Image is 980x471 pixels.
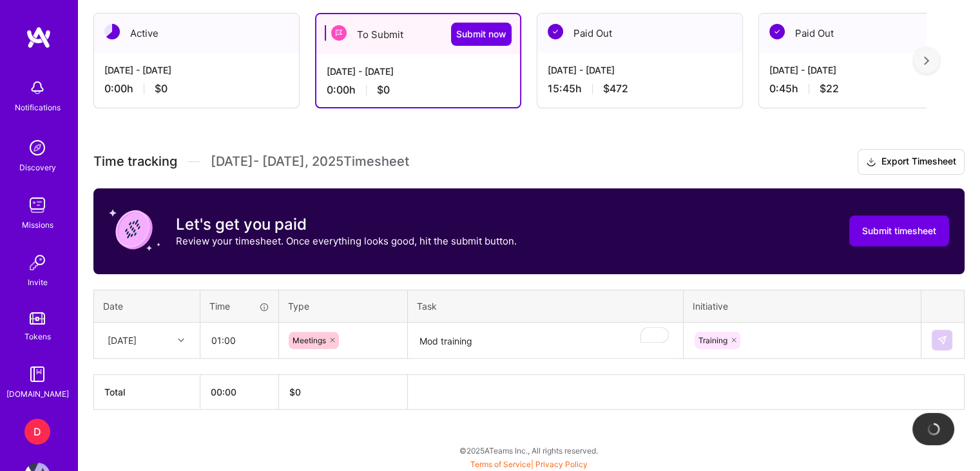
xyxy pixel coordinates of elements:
[94,290,200,322] th: Date
[15,101,61,114] div: Notifications
[24,75,50,101] img: bell
[535,459,588,469] a: Privacy Policy
[24,361,50,387] img: guide book
[927,423,940,436] img: loading
[820,82,839,95] span: $22
[548,63,732,77] div: [DATE] - [DATE]
[24,330,51,343] div: Tokens
[327,65,510,78] div: [DATE] - [DATE]
[26,26,52,49] img: logo
[109,204,160,256] img: coin
[209,299,269,313] div: Time
[858,149,965,175] button: Export Timesheet
[94,14,299,53] div: Active
[377,83,390,97] span: $0
[178,337,184,343] i: icon Chevron
[279,290,408,322] th: Type
[289,386,301,397] span: $ 0
[937,335,947,345] img: Submit
[94,374,200,409] th: Total
[176,234,517,248] p: Review your timesheet. Once everything looks good, hit the submit button.
[769,24,785,39] img: Paid Out
[77,434,980,466] div: © 2025 ATeams Inc., All rights reserved.
[93,154,177,170] span: Time tracking
[19,161,56,174] div: Discovery
[155,82,168,95] span: $0
[866,155,876,169] i: icon Download
[21,419,53,445] a: D
[537,14,742,53] div: Paid Out
[331,25,347,41] img: To Submit
[104,24,120,39] img: Active
[456,28,506,41] span: Submit now
[28,276,48,289] div: Invite
[22,218,53,232] div: Missions
[108,334,137,347] div: [DATE]
[603,82,628,95] span: $472
[104,82,289,95] div: 0:00 h
[211,154,409,170] span: [DATE] - [DATE] , 2025 Timesheet
[104,63,289,77] div: [DATE] - [DATE]
[470,459,531,469] a: Terms of Service
[548,24,563,39] img: Paid Out
[548,82,732,95] div: 15:45 h
[24,250,50,276] img: Invite
[862,225,936,237] span: Submit timesheet
[200,374,279,409] th: 00:00
[30,312,45,325] img: tokens
[24,192,50,218] img: teamwork
[769,63,954,77] div: [DATE] - [DATE]
[24,135,50,161] img: discovery
[451,23,512,46] button: Submit now
[24,419,50,445] div: D
[293,336,326,345] span: Meetings
[176,215,517,234] h3: Let's get you paid
[924,56,929,65] img: right
[470,459,588,469] span: |
[409,324,682,358] textarea: To enrich screen reader interactions, please activate Accessibility in Grammarly extension settings
[698,336,727,345] span: Training
[932,330,954,350] div: null
[201,323,278,357] input: HH:MM
[408,290,684,322] th: Task
[693,299,912,313] div: Initiative
[6,387,69,401] div: [DOMAIN_NAME]
[759,14,964,53] div: Paid Out
[769,82,954,95] div: 0:45 h
[849,215,949,246] button: Submit timesheet
[316,14,520,54] div: To Submit
[327,83,510,97] div: 0:00 h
